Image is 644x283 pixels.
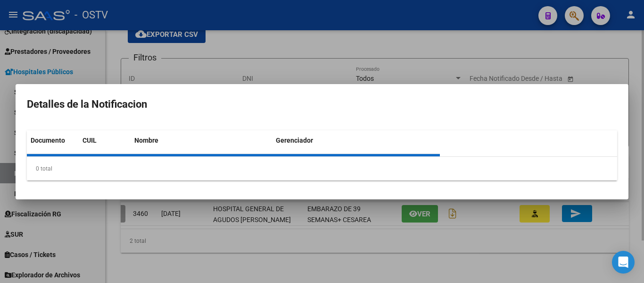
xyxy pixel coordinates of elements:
datatable-header-cell: CUIL [79,130,131,151]
h2: Detalles de la Notificacion [27,95,617,113]
div: Open Intercom Messenger [612,251,635,274]
datatable-header-cell: Documento [27,130,79,151]
div: 0 total [27,157,617,180]
span: CUIL [83,137,97,144]
span: Nombre [134,137,158,144]
datatable-header-cell: Gerenciador [272,130,461,151]
span: Gerenciador [276,137,313,144]
span: Documento [31,137,65,144]
datatable-header-cell: Nombre [131,130,272,151]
